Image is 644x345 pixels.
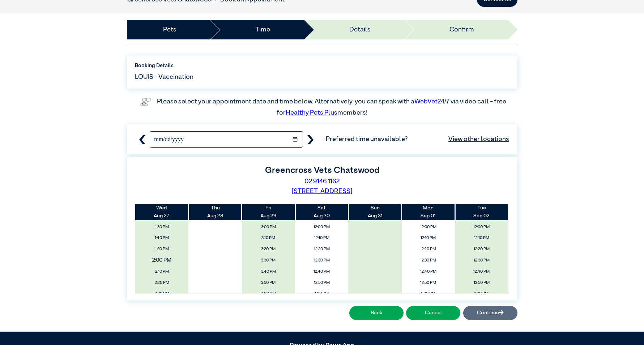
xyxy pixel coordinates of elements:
[137,245,186,254] span: 1:50 PM
[244,278,293,287] span: 3:50 PM
[244,234,293,243] span: 3:10 PM
[295,204,348,220] th: Aug 30
[244,245,293,254] span: 3:20 PM
[137,267,186,276] span: 2:10 PM
[137,234,186,243] span: 1:40 PM
[297,289,346,299] span: 1:00 PM
[297,267,346,276] span: 12:40 PM
[457,256,506,265] span: 12:30 PM
[448,135,509,144] a: View other locations
[404,278,453,287] span: 12:50 PM
[349,306,404,320] button: Back
[286,110,337,116] a: Healthy Pets Plus
[135,204,188,220] th: Aug 27
[265,166,379,175] label: Greencross Vets Chatswood
[242,204,295,220] th: Aug 29
[137,278,186,287] span: 2:20 PM
[404,267,453,276] span: 12:40 PM
[244,267,293,276] span: 3:40 PM
[292,188,352,195] a: [STREET_ADDRESS]
[137,289,186,299] span: 2:30 PM
[130,255,193,267] span: 2:00 PM
[244,222,293,232] span: 3:00 PM
[348,204,401,220] th: Aug 31
[326,135,509,144] span: Preferred time unavailable?
[297,278,346,287] span: 12:50 PM
[297,245,346,254] span: 12:20 PM
[457,222,506,232] span: 12:00 PM
[455,204,508,220] th: Sep 02
[457,245,506,254] span: 12:20 PM
[188,204,242,220] th: Aug 28
[297,256,346,265] span: 12:30 PM
[297,222,346,232] span: 12:00 PM
[244,256,293,265] span: 3:30 PM
[138,95,153,108] img: vet
[404,256,453,265] span: 12:30 PM
[297,234,346,243] span: 12:10 PM
[157,98,507,116] label: Please select your appointment date and time below. Alternatively, you can speak with a 24/7 via ...
[304,178,340,185] a: 02 9146 1162
[406,306,460,320] button: Cancel
[135,72,193,82] span: LOUIS - Vaccination
[255,25,270,35] a: Time
[402,204,455,220] th: Sep 01
[404,234,453,243] span: 12:10 PM
[414,98,438,105] a: WebVet
[137,222,186,232] span: 1:30 PM
[457,289,506,299] span: 1:00 PM
[163,25,176,35] a: Pets
[457,234,506,243] span: 12:10 PM
[457,278,506,287] span: 12:50 PM
[244,289,293,299] span: 4:00 PM
[404,245,453,254] span: 12:20 PM
[457,267,506,276] span: 12:40 PM
[404,222,453,232] span: 12:00 PM
[135,62,509,70] label: Booking Details
[404,289,453,299] span: 1:00 PM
